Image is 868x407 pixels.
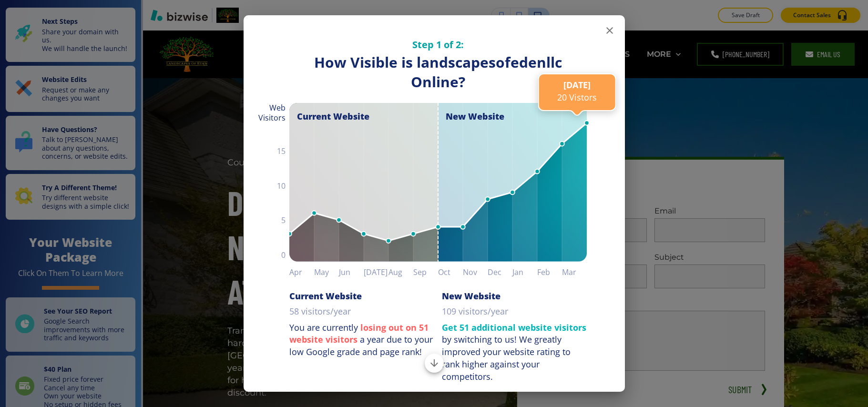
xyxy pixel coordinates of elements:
[537,265,562,279] h6: Feb
[289,322,434,358] p: You are currently a year due to your low Google grade and page rank!
[289,265,314,279] h6: Apr
[364,265,388,279] h6: [DATE]
[413,265,438,279] h6: Sep
[442,334,571,382] div: We greatly improved your website rating to rank higher against your competitors.
[289,322,429,346] strong: losing out on 51 website visitors
[463,265,488,279] h6: Nov
[339,265,364,279] h6: Jun
[289,305,351,318] p: 58 visitors/year
[314,265,339,279] h6: May
[512,265,537,279] h6: Jan
[442,322,587,383] p: by switching to us!
[289,290,362,302] h6: Current Website
[442,290,500,302] h6: New Website
[388,265,413,279] h6: Aug
[442,322,586,333] strong: Get 51 additional website visitors
[438,265,463,279] h6: Oct
[442,305,508,318] p: 109 visitors/year
[488,265,512,279] h6: Dec
[562,265,587,279] h6: Mar
[425,354,444,373] button: Scroll to bottom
